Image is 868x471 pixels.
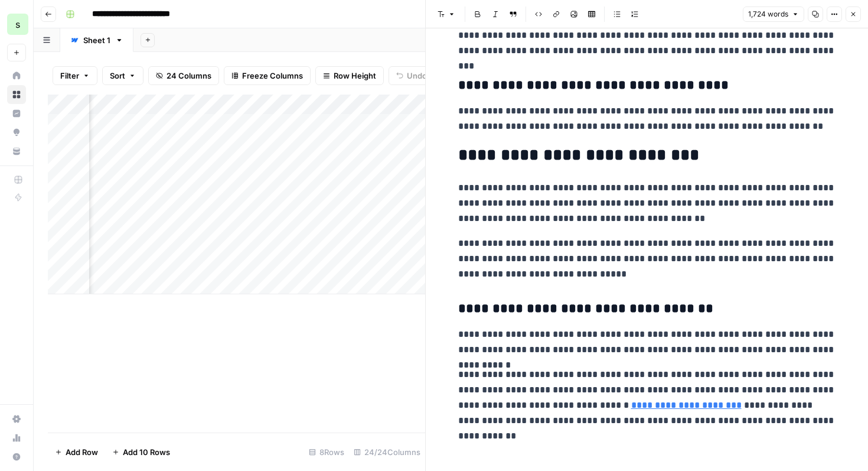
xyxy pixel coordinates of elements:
[110,70,125,82] span: Sort
[315,66,384,85] button: Row Height
[53,66,97,85] button: Filter
[7,142,26,161] a: Your Data
[224,66,311,85] button: Freeze Columns
[7,104,26,123] a: Insights
[167,70,211,82] span: 24 Columns
[7,428,26,447] a: Usage
[242,70,303,82] span: Freeze Columns
[7,123,26,142] a: Opportunities
[105,443,177,462] button: Add 10 Rows
[123,446,170,458] span: Add 10 Rows
[743,7,804,22] button: 1,724 words
[7,447,26,466] button: Help + Support
[48,443,105,462] button: Add Row
[7,9,26,39] button: Workspace: saasgenie
[83,34,110,46] div: Sheet 1
[349,443,425,462] div: 24/24 Columns
[304,443,349,462] div: 8 Rows
[389,66,435,85] button: Undo
[60,28,133,52] a: Sheet 1
[15,17,20,31] span: s
[102,66,143,85] button: Sort
[7,66,26,85] a: Home
[334,70,376,82] span: Row Height
[148,66,219,85] button: 24 Columns
[7,410,26,428] a: Settings
[407,70,427,82] span: Undo
[748,9,788,20] span: 1,724 words
[66,446,98,458] span: Add Row
[60,70,79,82] span: Filter
[7,85,26,104] a: Browse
